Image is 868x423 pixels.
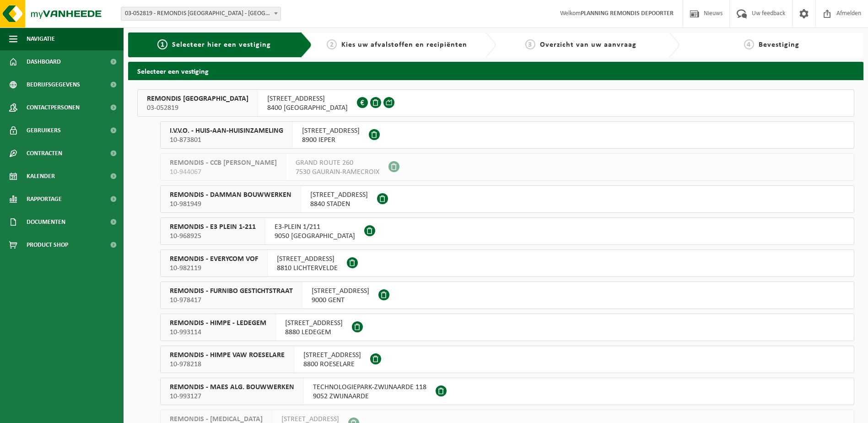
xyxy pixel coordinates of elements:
span: REMONDIS [GEOGRAPHIC_DATA] [147,94,248,103]
button: REMONDIS [GEOGRAPHIC_DATA] 03-052819 [STREET_ADDRESS]8400 [GEOGRAPHIC_DATA] [137,89,854,117]
button: REMONDIS - HIMPE - LEDEGEM 10-993114 [STREET_ADDRESS]8880 LEDEGEM [160,314,854,341]
span: 9000 GENT [312,296,369,305]
span: REMONDIS - CCB [PERSON_NAME] [170,158,277,168]
span: 9050 [GEOGRAPHIC_DATA] [275,232,355,241]
span: [STREET_ADDRESS] [302,126,360,136]
span: Overzicht van uw aanvraag [540,41,636,49]
span: 10-982119 [170,264,258,273]
span: Selecteer hier een vestiging [172,41,271,49]
span: 9052 ZWIJNAARDE [313,392,426,401]
span: 3 [525,39,535,49]
span: REMONDIS - E3 PLEIN 1-211 [170,222,256,232]
span: [STREET_ADDRESS] [310,190,368,200]
span: 10-873801 [170,136,283,145]
span: Contracten [27,142,62,165]
span: 10-978218 [170,360,285,369]
span: 10-981949 [170,200,291,209]
button: REMONDIS - E3 PLEIN 1-211 10-968925 E3-PLEIN 1/2119050 [GEOGRAPHIC_DATA] [160,217,854,245]
span: REMONDIS - FURNIBO GESTICHTSTRAAT [170,287,293,296]
span: 10-993114 [170,328,266,337]
span: 8900 IEPER [302,136,360,145]
span: Kalender [27,165,55,188]
button: REMONDIS - FURNIBO GESTICHTSTRAAT 10-978417 [STREET_ADDRESS]9000 GENT [160,282,854,309]
span: [STREET_ADDRESS] [312,287,369,296]
span: [STREET_ADDRESS] [277,255,338,264]
span: 8840 STADEN [310,200,368,209]
button: I.V.V.O. - HUIS-AAN-HUISINZAMELING 10-873801 [STREET_ADDRESS]8900 IEPER [160,121,854,149]
span: Product Shop [27,233,68,256]
span: REMONDIS - MAES ALG. BOUWWERKEN [170,383,294,392]
span: 8800 ROESELARE [303,360,361,369]
button: REMONDIS - EVERYCOM VOF 10-982119 [STREET_ADDRESS]8810 LICHTERVELDE [160,249,854,277]
span: Documenten [27,211,65,233]
span: Bevestiging [759,41,799,49]
h2: Selecteer een vestiging [128,62,863,80]
span: REMONDIS - HIMPE VAW ROESELARE [170,351,285,360]
span: 10-968925 [170,232,256,241]
span: Gebruikers [27,119,61,142]
button: REMONDIS - DAMMAN BOUWWERKEN 10-981949 [STREET_ADDRESS]8840 STADEN [160,185,854,213]
span: Navigatie [27,27,55,50]
span: 8880 LEDEGEM [285,328,343,337]
span: [STREET_ADDRESS] [285,319,343,328]
button: REMONDIS - MAES ALG. BOUWWERKEN 10-993127 TECHNOLOGIEPARK-ZWIJNAARDE 1189052 ZWIJNAARDE [160,378,854,405]
span: Contactpersonen [27,96,80,119]
span: Kies uw afvalstoffen en recipiënten [341,41,467,49]
span: 8400 [GEOGRAPHIC_DATA] [267,103,348,113]
span: 4 [744,39,754,49]
span: 03-052819 - REMONDIS WEST-VLAANDEREN - OOSTENDE [121,7,280,20]
span: 2 [327,39,337,49]
span: 10-993127 [170,392,294,401]
span: Bedrijfsgegevens [27,73,80,96]
span: 1 [157,39,167,49]
span: REMONDIS - HIMPE - LEDEGEM [170,319,266,328]
span: [STREET_ADDRESS] [303,351,361,360]
span: [STREET_ADDRESS] [267,94,348,103]
span: Rapportage [27,188,62,211]
span: 8810 LICHTERVELDE [277,264,338,273]
span: 03-052819 [147,103,248,113]
button: REMONDIS - HIMPE VAW ROESELARE 10-978218 [STREET_ADDRESS]8800 ROESELARE [160,346,854,373]
span: Dashboard [27,50,61,73]
span: GRAND ROUTE 260 [296,158,379,168]
span: 03-052819 - REMONDIS WEST-VLAANDEREN - OOSTENDE [121,7,281,21]
span: 10-978417 [170,296,293,305]
span: E3-PLEIN 1/211 [275,222,355,232]
span: REMONDIS - DAMMAN BOUWWERKEN [170,190,291,200]
span: 10-944067 [170,168,277,177]
span: TECHNOLOGIEPARK-ZWIJNAARDE 118 [313,383,426,392]
span: I.V.V.O. - HUIS-AAN-HUISINZAMELING [170,126,283,136]
span: REMONDIS - EVERYCOM VOF [170,255,258,264]
strong: PLANNING REMONDIS DEPOORTER [581,10,674,17]
span: 7530 GAURAIN-RAMECROIX [296,168,379,177]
